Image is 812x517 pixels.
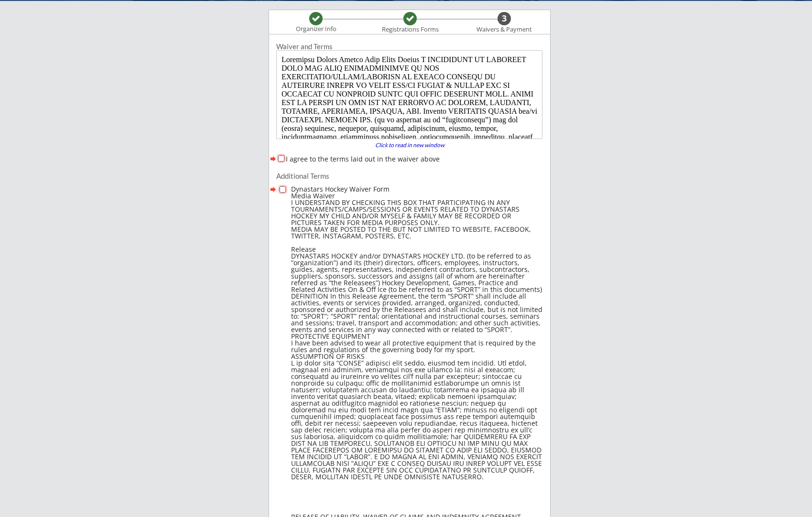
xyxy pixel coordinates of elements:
button: forward [269,154,277,163]
label: I agree to the terms laid out in the waiver above [286,154,440,163]
div: Registrations Forms [377,26,443,33]
a: Click to read in new window [369,142,450,150]
div: Waiver and Terms [276,43,542,50]
div: Additional Terms [276,172,542,180]
div: Click to read in new window [369,142,450,148]
div: Waivers & Payment [471,26,537,33]
button: forward [269,184,277,194]
div: Organizer Info [290,25,342,33]
div: 3 [498,13,511,24]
